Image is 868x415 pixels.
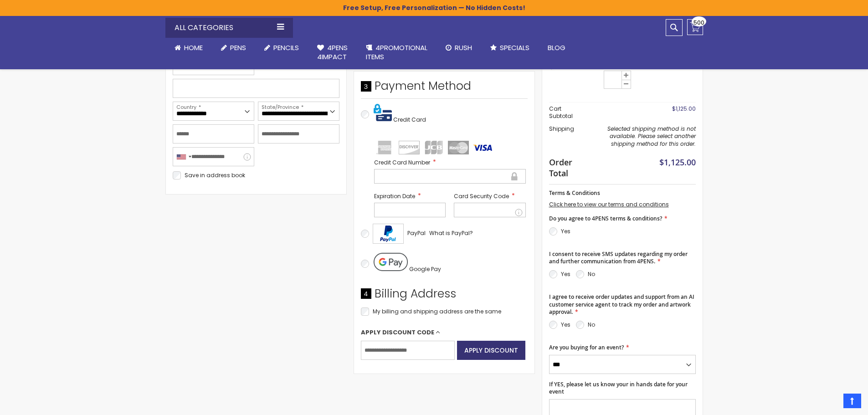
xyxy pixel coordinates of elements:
span: Pens [230,43,246,52]
img: jcb [423,141,444,154]
span: Shipping [549,125,574,133]
a: Pens [212,38,255,58]
label: Card Security Code [454,192,526,200]
a: 500 [687,19,703,35]
img: amex [374,141,395,154]
a: Home [165,38,212,58]
span: Apply Discount Code [361,328,434,337]
span: 500 [693,18,704,27]
a: 4PROMOTIONALITEMS [357,38,437,67]
span: If YES, please let us know your in hands date for your event [549,380,688,395]
a: Specials [481,38,539,58]
a: Blog [539,38,575,58]
span: Home [184,43,203,52]
div: Secure transaction [510,171,519,182]
span: Save in address book [185,171,245,179]
label: Yes [561,227,570,235]
span: Blog [548,43,565,52]
img: Pay with Google Pay [374,253,408,271]
span: $1,125.00 [672,105,696,113]
label: No [588,270,595,278]
a: Top [843,394,861,408]
a: Rush [437,38,481,58]
span: Google Pay [409,265,441,273]
img: discover [399,141,420,154]
span: I agree to receive order updates and support from an AI customer service agent to track my order ... [549,293,694,315]
span: Are you buying for an event? [549,343,624,351]
label: Expiration Date [374,192,446,200]
img: visa [473,141,493,154]
span: Apply Discount [464,346,518,355]
span: Do you agree to 4PENS terms & conditions? [549,215,662,222]
label: No [588,321,595,328]
label: Credit Card Number [374,158,526,167]
label: Yes [561,270,570,278]
span: 4PROMOTIONAL ITEMS [366,43,427,61]
strong: Order Total [549,155,579,179]
span: Selected shipping method is not available. Please select another shipping method for this order. [607,125,696,147]
span: I consent to receive SMS updates regarding my order and further communication from 4PENS. [549,250,688,265]
img: mastercard [448,141,469,154]
span: Specials [500,43,529,52]
span: $1,125.00 [659,157,696,168]
span: 4Pens 4impact [317,43,348,61]
span: Rush [455,43,472,52]
a: 4Pens4impact [308,38,357,67]
label: Yes [561,321,570,328]
img: Pay with credit card [374,103,392,122]
button: Apply Discount [457,341,525,360]
a: Click here to view our terms and conditions [549,200,669,208]
span: Credit Card [393,116,426,123]
span: What is PayPal? [429,229,473,237]
a: Pencils [255,38,308,58]
img: Acceptance Mark [373,224,404,244]
div: All Categories [165,18,293,38]
a: What is PayPal? [429,228,473,239]
div: Payment Method [361,78,528,98]
span: PayPal [407,229,426,237]
span: Pencils [273,43,299,52]
span: My billing and shipping address are the same [373,307,501,315]
div: United States: +1 [173,148,194,166]
span: Terms & Conditions [549,189,600,197]
th: Cart Subtotal [549,102,584,123]
div: Billing Address [361,286,528,306]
